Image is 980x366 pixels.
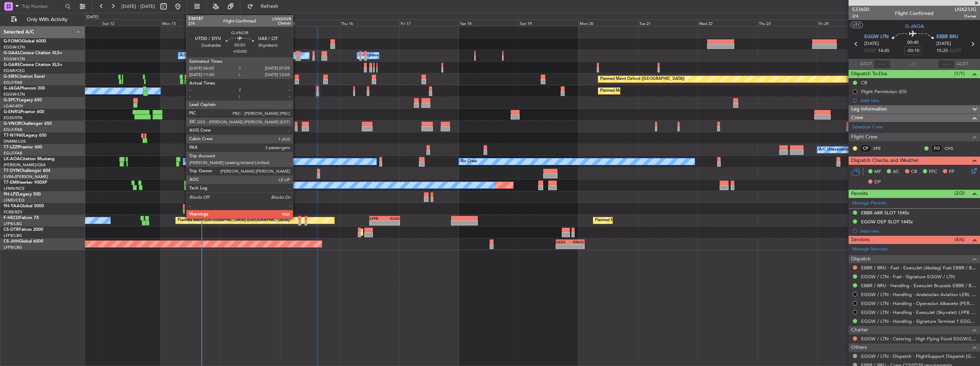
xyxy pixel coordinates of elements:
a: EGGW / LTN - Handling - ExecuJet (Skyvalet) LFPB / LBG [861,309,976,315]
div: Tue 14 [220,20,280,26]
div: A/C Unavailable [180,50,210,61]
div: Thu 16 [340,20,399,26]
a: EGGW / LTN - Dispatch - FlightSupport Dispatch [GEOGRAPHIC_DATA] [861,353,976,359]
a: T7-LZZIPraetor 600 [4,145,42,149]
a: LFMN/NCE [4,186,25,191]
a: EGNR/CEG [4,68,25,73]
span: 15:25 [936,47,948,55]
a: CHS [945,145,961,152]
a: EGGW / LTN - Handling - Andalucian Aviation LERL / CQM [861,291,976,298]
button: UTC [850,22,863,28]
div: Planned Maint [GEOGRAPHIC_DATA] ([GEOGRAPHIC_DATA]) [600,86,712,96]
a: G-VNORChallenger 650 [4,122,52,126]
a: EGLF/FAB [4,151,22,156]
span: LX-AOA [4,157,20,161]
span: 533600 [852,6,869,13]
span: G-VNOR [4,122,21,126]
div: Mon 13 [161,20,220,26]
div: Sun 12 [101,20,161,26]
span: F-HECD [4,216,19,220]
span: CS-DTR [4,228,19,232]
a: LFMD/CEQ [4,198,24,203]
span: G-GARE [4,63,20,67]
div: - [385,221,399,225]
div: Add new [860,97,976,103]
span: (4/6) [954,236,965,243]
input: Trip Number [22,1,63,12]
div: Add new [860,228,976,234]
a: T7-N1960Legacy 650 [4,133,46,138]
span: Leg Information [851,105,887,113]
a: F-HECDFalcon 7X [4,216,39,220]
span: [DATE] [936,40,951,47]
span: Permits [851,190,868,198]
span: EBBR BRU [936,34,958,41]
div: LEZG [556,240,570,244]
span: Refresh [255,4,285,9]
span: (1/1) [954,70,965,77]
a: EBBR / BRU - Fuel - ExecuJet (Abelag) Fuel EBBR / BRU [861,265,976,271]
a: LFPB/LBG [4,221,22,227]
div: Planned Maint Sofia [362,227,399,238]
a: Manage Services [852,246,888,253]
span: CS-JHH [4,239,19,244]
div: KLAX [385,216,399,220]
span: 2/4 [852,13,869,19]
div: Planned Maint Oxford ([GEOGRAPHIC_DATA]) [600,74,685,85]
span: MF [874,168,881,176]
a: EGGW / LTN - Handling - Operacion Albacete [PERSON_NAME]/ ABC [861,300,976,306]
span: Flight Crew [851,133,877,141]
a: T7-EMIHawker 900XP [4,181,47,185]
a: EGGW / LTN - Fuel - Signature EGGW / LTN [861,274,955,280]
a: G-GAALCessna Citation XLS+ [4,51,62,55]
div: Fri 24 [817,20,877,26]
div: Planned Maint [GEOGRAPHIC_DATA] ([GEOGRAPHIC_DATA]) [177,215,290,226]
div: No Crew [192,180,209,190]
span: G-JAGA [4,86,20,91]
div: LFPB [370,216,385,220]
div: CB [861,80,867,86]
span: Dispatch [851,255,871,263]
a: LGAV/ATH [4,103,23,109]
a: EGGW/LTN [4,45,25,50]
span: [DATE] - [DATE] [121,3,155,10]
span: (2/2) [954,189,965,197]
a: G-JAGAPhenom 300 [4,86,45,91]
a: G-SIRSCitation Excel [4,75,45,79]
span: G-GAAL [4,51,20,55]
div: Sun 19 [519,20,578,26]
a: LX-AOACitation Mustang [4,157,55,161]
input: --:-- [874,60,891,68]
div: CP [860,144,871,152]
a: LFPB/LBG [4,233,22,238]
span: T7-EMI [4,181,17,185]
span: Only With Activity [19,17,75,22]
button: Refresh [244,1,287,12]
div: Wed 15 [280,20,340,26]
a: EGGW / LTN - Catering - High Flying Food EGGW/LTN [861,336,976,342]
span: 00:40 [907,39,919,46]
a: Schedule Crew [852,124,883,131]
div: Flight Confirmed [895,10,934,17]
a: Manage Permits [852,200,887,207]
a: SPE [873,145,889,152]
div: FO [931,144,943,152]
span: Services [851,236,870,244]
a: LFPB/LBG [4,245,22,250]
div: Wed 22 [697,20,757,26]
a: CS-DTRFalcon 2000 [4,228,43,232]
span: FFC [929,168,937,176]
span: ELDT [950,47,961,55]
a: G-SPCYLegacy 650 [4,98,42,102]
a: G-ENRGPraetor 600 [4,110,44,114]
div: - [370,221,385,225]
a: G-FOMOGlobal 6000 [4,39,46,44]
span: G-JAGA [905,22,924,30]
span: Crew [851,114,863,122]
span: EGGW LTN [864,34,889,41]
a: T7-DYNChallenger 604 [4,169,50,173]
span: T7-N1960 [4,133,24,138]
div: No Crew [461,156,477,167]
span: Owner [955,13,976,19]
div: Tue 21 [638,20,697,26]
